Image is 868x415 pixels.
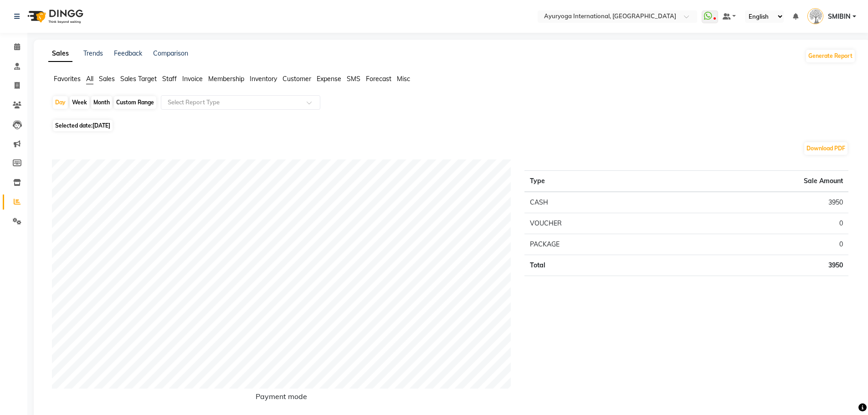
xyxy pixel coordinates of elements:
td: CASH [524,192,674,213]
span: Customer [282,75,311,83]
a: Feedback [114,49,142,57]
th: Type [524,171,674,192]
span: Invoice [182,75,203,83]
span: [DATE] [92,122,110,129]
span: All [86,75,93,83]
a: Trends [83,49,103,57]
span: Sales Target [120,75,157,83]
span: Inventory [250,75,277,83]
h6: Payment mode [52,392,511,405]
button: Generate Report [806,50,855,62]
span: Staff [162,75,177,83]
td: 0 [674,213,848,234]
span: Expense [317,75,341,83]
td: 0 [674,234,848,255]
td: 3950 [674,192,848,213]
th: Sale Amount [674,171,848,192]
span: Forecast [366,75,391,83]
span: Misc [397,75,410,83]
td: PACKAGE [524,234,674,255]
span: SMS [347,75,360,83]
img: SMIBIN [807,8,823,24]
a: Sales [48,46,72,62]
td: 3950 [674,255,848,276]
td: VOUCHER [524,213,674,234]
span: Sales [99,75,115,83]
div: Week [70,96,89,109]
span: Favorites [54,75,81,83]
img: logo [23,4,86,29]
a: Comparison [153,49,188,57]
span: Membership [208,75,244,83]
button: Download PDF [804,142,847,155]
span: Selected date: [53,120,113,131]
span: SMIBIN [828,12,851,21]
td: Total [524,255,674,276]
div: Day [53,96,68,109]
div: Month [91,96,112,109]
div: Custom Range [114,96,156,109]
